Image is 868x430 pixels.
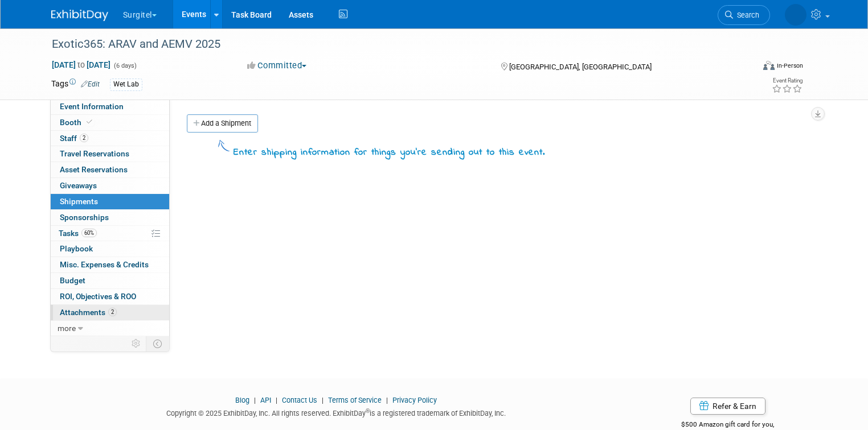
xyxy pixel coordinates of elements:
[51,178,169,193] a: Giveaways
[126,336,146,351] td: Personalize Event Tab Strip
[60,292,136,301] span: ROI, Objectives & ROO
[690,398,765,415] a: Refer & Earn
[51,146,169,162] a: Travel Reservations
[60,181,97,190] span: Giveaways
[51,289,169,304] a: ROI, Objectives & ROO
[60,276,85,285] span: Budget
[51,162,169,177] a: Asset Reservations
[319,396,326,404] span: |
[60,260,149,269] span: Misc. Expenses & Credits
[59,229,97,238] span: Tasks
[366,408,370,414] sup: ®
[392,396,437,404] a: Privacy Policy
[273,396,280,404] span: |
[60,244,93,253] span: Playbook
[51,99,169,114] a: Event Information
[76,60,87,69] span: to
[60,213,109,222] span: Sponsorships
[51,226,169,241] a: Tasks60%
[81,80,100,88] a: Edit
[733,11,759,19] span: Search
[113,62,137,69] span: (6 days)
[81,229,97,237] span: 60%
[785,4,806,26] img: Neil Lobocki
[51,115,169,130] a: Booth
[48,34,739,55] div: Exotic365: ARAV and AEMV 2025
[509,63,652,71] span: [GEOGRAPHIC_DATA], [GEOGRAPHIC_DATA]
[51,194,169,209] a: Shipments
[60,149,129,158] span: Travel Reservations
[260,396,271,404] a: API
[51,406,621,419] div: Copyright © 2025 ExhibitDay, Inc. All rights reserved. ExhibitDay is a registered trademark of Ex...
[772,78,803,84] div: Event Rating
[146,336,169,351] td: Toggle Event Tabs
[51,241,169,257] a: Playbook
[51,321,169,336] a: more
[51,305,169,320] a: Attachments2
[110,78,142,90] div: Wet Lab
[243,60,311,72] button: Committed
[187,114,258,133] a: Add a Shipment
[60,102,124,111] span: Event Information
[80,134,88,142] span: 2
[251,396,259,404] span: |
[282,396,317,404] a: Contact Us
[108,308,117,316] span: 2
[58,324,76,333] span: more
[87,119,92,125] i: Booth reservation complete
[328,396,382,404] a: Terms of Service
[383,396,391,404] span: |
[51,273,169,288] a: Budget
[235,396,249,404] a: Blog
[51,60,111,70] span: [DATE] [DATE]
[60,165,128,174] span: Asset Reservations
[51,210,169,225] a: Sponsorships
[60,197,98,206] span: Shipments
[776,61,803,70] div: In-Person
[60,308,117,317] span: Attachments
[692,59,803,76] div: Event Format
[51,78,100,91] td: Tags
[60,134,88,143] span: Staff
[763,61,775,70] img: Format-Inperson.png
[51,257,169,272] a: Misc. Expenses & Credits
[60,118,95,127] span: Booth
[234,146,545,160] div: Enter shipping information for things you're sending out to this event.
[718,5,770,25] a: Search
[51,10,108,21] img: ExhibitDay
[51,131,169,146] a: Staff2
